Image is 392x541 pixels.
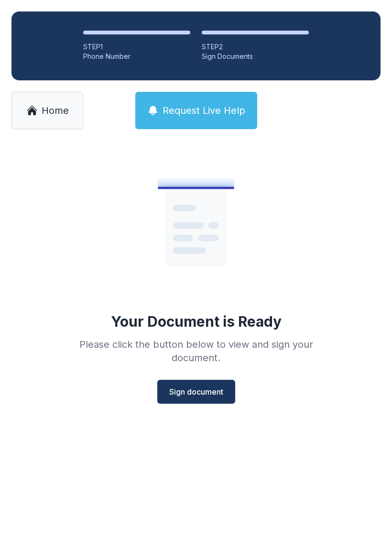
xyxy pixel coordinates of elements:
span: Sign document [169,386,223,397]
div: Sign Documents [202,52,309,61]
span: Home [42,104,69,117]
div: Phone Number [83,52,190,61]
div: Your Document is Ready [111,313,282,330]
div: STEP 2 [202,42,309,52]
div: Please click the button below to view and sign your document. [58,338,334,364]
div: STEP 1 [83,42,190,52]
span: Request Live Help [163,104,245,117]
